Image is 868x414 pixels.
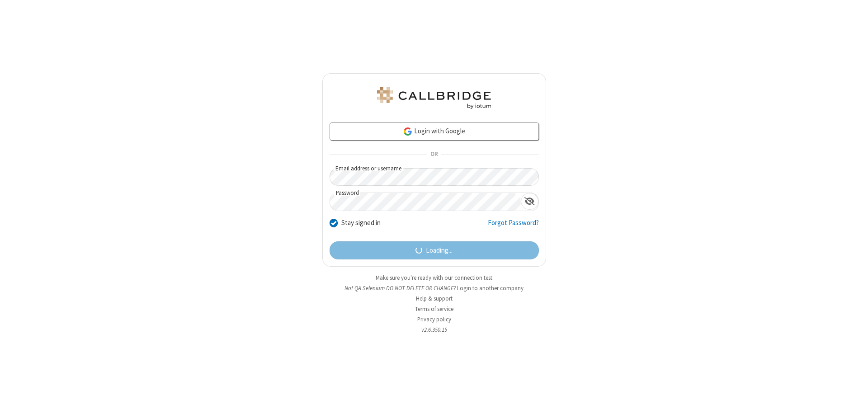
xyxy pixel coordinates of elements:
a: Privacy policy [417,315,451,323]
a: Make sure you're ready with our connection test [376,274,492,282]
button: Login to another company [457,284,524,292]
li: v2.6.350.15 [322,325,546,334]
a: Help & support [416,295,453,302]
a: Forgot Password? [488,218,539,235]
input: Password [330,193,521,211]
input: Email address or username [330,168,539,186]
span: Loading... [426,245,453,256]
a: Login with Google [330,122,539,141]
span: OR [427,148,441,161]
img: google-icon.png [403,127,413,136]
a: Terms of service [415,305,453,313]
button: Loading... [330,241,539,259]
label: Stay signed in [341,218,381,228]
img: QA Selenium DO NOT DELETE OR CHANGE [375,87,493,109]
div: Show password [521,193,538,210]
li: Not QA Selenium DO NOT DELETE OR CHANGE? [322,284,546,292]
